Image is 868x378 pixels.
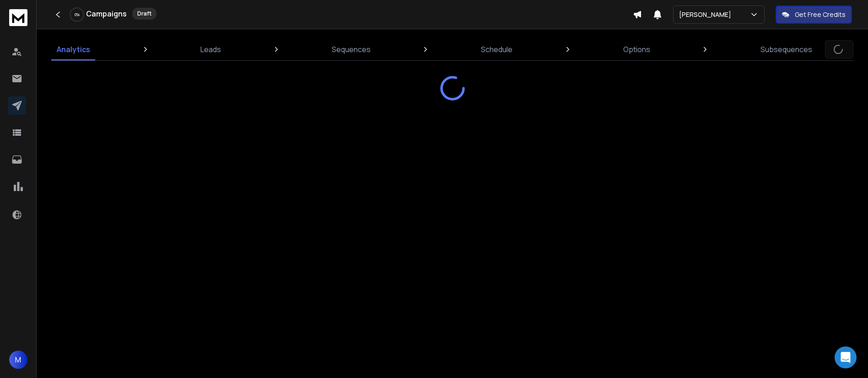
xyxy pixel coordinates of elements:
p: Analytics [57,44,90,55]
a: Schedule [475,38,518,60]
p: 0 % [75,12,80,17]
p: Sequences [332,44,371,55]
p: Options [623,44,650,55]
p: Schedule [481,44,512,55]
button: M [9,351,27,369]
a: Sequences [326,38,376,60]
p: Subsequences [760,44,812,55]
div: Open Intercom Messenger [835,346,857,368]
a: Leads [195,38,226,60]
p: Get Free Credits [795,10,846,19]
h1: Campaigns [86,8,127,19]
img: logo [9,9,27,26]
a: Options [618,38,656,60]
a: Subsequences [755,38,818,60]
p: [PERSON_NAME] [679,10,735,19]
a: Analytics [51,38,96,60]
p: Leads [200,44,221,55]
div: Draft [132,8,156,20]
button: Get Free Credits [776,5,852,24]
